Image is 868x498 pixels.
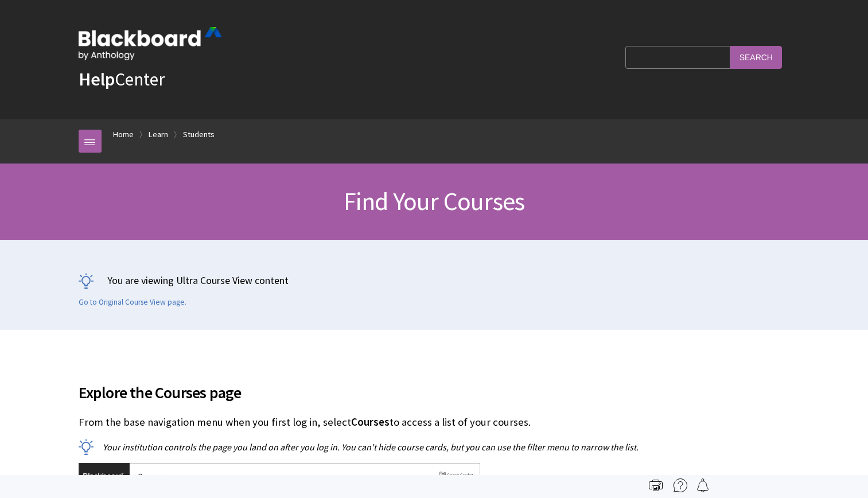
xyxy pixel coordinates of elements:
[113,127,134,142] a: Home
[79,27,222,60] img: Blackboard by Anthology
[79,68,165,91] a: HelpCenter
[149,127,168,142] a: Learn
[183,127,215,142] a: Students
[344,185,524,217] span: Find Your Courses
[649,478,663,492] img: Print
[79,68,115,91] strong: Help
[674,478,687,492] img: More help
[730,46,782,68] input: Search
[79,441,790,453] p: Your institution controls the page you land on after you log in. You can't hide course cards, but...
[79,273,790,287] p: You are viewing Ultra Course View content
[79,415,790,430] p: From the base navigation menu when you first log in, select to access a list of your courses.
[696,478,710,492] img: Follow this page
[79,367,790,404] h2: Explore the Courses page
[79,297,186,308] a: Go to Original Course View page.
[351,415,390,429] span: Courses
